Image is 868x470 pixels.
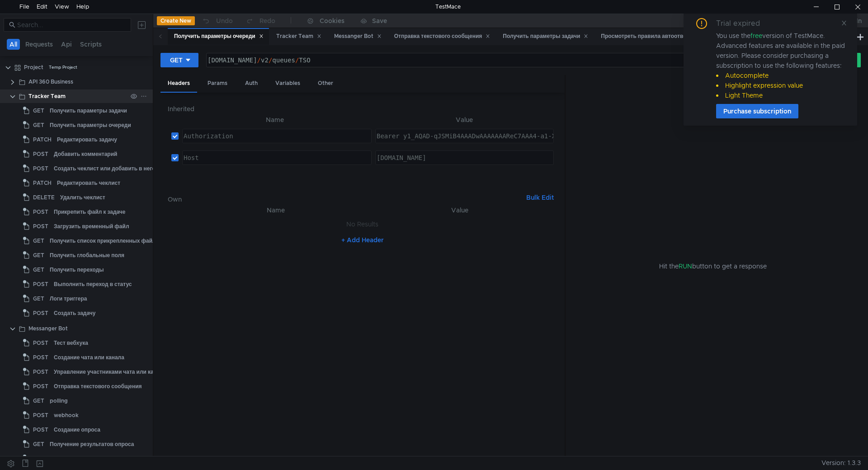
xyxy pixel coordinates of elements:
span: POST [33,380,48,393]
div: Создать чеклист или добавить в него пункты [54,162,176,175]
button: Scripts [77,39,104,50]
button: Api [58,39,75,50]
div: Отправить файл [54,452,99,465]
span: RUN [679,262,692,270]
div: Получить параметры задачи [50,104,127,117]
div: Добавить комментарий [54,147,117,161]
span: POST [33,205,48,219]
nz-embed-empty: No Results [346,220,378,228]
div: Прикрепить файл к задаче [54,205,126,219]
div: Редактировать задачу [57,133,117,146]
div: Создание опроса [54,423,100,437]
button: Requests [23,39,56,50]
div: Other [311,75,340,92]
div: Получить список прикрепленных файлов [50,234,162,248]
div: Удалить чеклист [60,191,105,204]
li: Autocomplete [716,70,846,80]
div: Выполнить переход в статус [54,277,132,291]
span: GET [33,263,44,277]
div: webhook [54,409,79,422]
div: Получить глобальные поля [50,249,124,262]
button: All [7,39,20,50]
span: POST [33,147,48,161]
span: PATCH [33,133,52,146]
span: GET [33,292,44,305]
span: GET [33,437,44,451]
div: Variables [268,75,307,92]
th: Name [182,205,369,216]
h6: Own [168,194,523,205]
div: Headers [160,75,197,93]
div: Save [372,18,387,24]
span: Hit the button to get a response [659,261,767,271]
div: Логи триггера [50,292,87,305]
li: Highlight expression value [716,80,846,90]
span: GET [33,234,44,248]
button: Redo [239,14,282,28]
div: Params [200,75,235,92]
div: Отправка текстового сообщения [54,380,142,393]
span: free [750,32,762,40]
button: Purchase subscription [716,104,798,118]
div: Tracker Team [276,32,321,41]
div: Trial expired [716,18,771,29]
span: POST [33,336,48,350]
th: Name [179,114,372,125]
div: GET [170,55,183,65]
div: Получить параметры задачи [503,32,588,41]
button: Create New [157,16,195,25]
span: POST [33,162,48,175]
span: POST [33,277,48,291]
div: Отправка текстового сообщения [394,32,491,41]
div: Cookies [320,15,344,26]
div: Получить переходы [50,263,104,277]
span: GET [33,249,44,262]
div: Получить параметры очереди [50,118,131,132]
div: polling [50,394,68,408]
span: POST [33,365,48,379]
th: Value [369,205,550,216]
div: Создать задачу [54,306,95,320]
span: POST [33,306,48,320]
th: Value [372,114,557,125]
button: + Add Header [338,235,387,245]
div: Messanger Bot [334,32,382,41]
div: Tracker Team [28,89,66,103]
div: You use the version of TestMace. Advanced features are available in the paid version. Please cons... [716,31,846,100]
li: Light Theme [716,90,846,100]
div: Temp Project [49,61,77,74]
span: POST [33,220,48,233]
button: Bulk Edit [523,192,557,203]
button: GET [160,53,198,67]
span: POST [33,423,48,437]
span: POST [33,409,48,422]
span: Version: 1.3.3 [821,456,861,470]
div: Просмотреть правила автоответа и пересылки [601,32,736,41]
span: PATCH [33,176,52,190]
div: Создание чата или канала [54,351,124,364]
button: Undo [195,14,239,28]
span: GET [33,118,44,132]
div: Project [24,61,43,74]
div: Тест вебхука [54,336,88,350]
div: Загрузить временный файл [54,220,129,233]
div: Получение результатов опроса [50,437,134,451]
div: API 360 Business [28,75,73,89]
div: Получить параметры очереди [174,32,264,41]
span: GET [33,394,44,408]
span: POST [33,351,48,364]
div: Редактировать чеклист [57,176,120,190]
span: DELETE [33,191,55,204]
div: Управление участниками чата или канала [54,365,166,379]
div: Messanger Bot [28,322,68,335]
input: Search... [17,20,126,30]
div: Redo [259,15,275,26]
span: GET [33,104,44,117]
div: Auth [238,75,265,92]
span: POST [33,452,48,465]
div: Undo [216,15,233,26]
h6: Inherited [168,103,557,114]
